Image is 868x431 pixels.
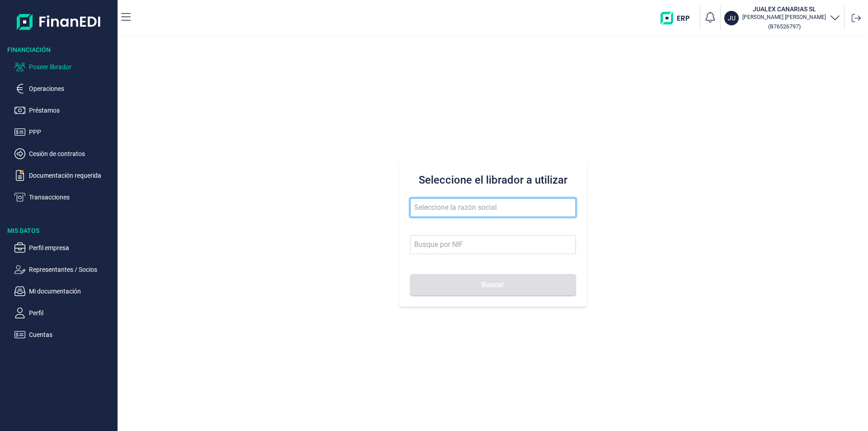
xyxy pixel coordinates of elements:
[29,264,114,275] p: Representantes / Socios
[768,23,801,30] small: Copiar cif
[14,127,114,137] button: PPP
[29,308,114,318] p: Perfil
[410,274,576,296] button: Buscar
[14,264,114,275] button: Representantes / Socios
[14,83,114,94] button: Operaciones
[17,7,101,36] img: Logo de aplicación
[29,83,114,94] p: Operaciones
[14,192,114,203] button: Transacciones
[410,198,576,217] input: Seleccione la razón social
[29,62,114,72] p: Poseer librador
[14,105,114,116] button: Préstamos
[14,286,114,297] button: Mi documentación
[14,308,114,318] button: Perfil
[410,173,576,187] h3: Seleccione el librador a utilizar
[481,281,504,288] span: Buscar
[29,329,114,340] p: Cuentas
[728,14,736,23] p: JU
[14,62,114,72] button: Poseer librador
[29,286,114,297] p: Mi documentación
[29,105,114,116] p: Préstamos
[29,148,114,159] p: Cesión de contratos
[14,170,114,181] button: Documentación requerida
[29,170,114,181] p: Documentación requerida
[660,12,696,24] img: erp
[724,5,840,32] button: JUJUALEX CANARIAS SL[PERSON_NAME] [PERSON_NAME](B76526797)
[29,192,114,203] p: Transacciones
[742,5,826,14] h3: JUALEX CANARIAS SL
[14,148,114,159] button: Cesión de contratos
[14,329,114,340] button: Cuentas
[29,127,114,137] p: PPP
[742,14,826,21] p: [PERSON_NAME] [PERSON_NAME]
[14,242,114,253] button: Perfil empresa
[29,242,114,253] p: Perfil empresa
[410,235,576,254] input: Busque por NIF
